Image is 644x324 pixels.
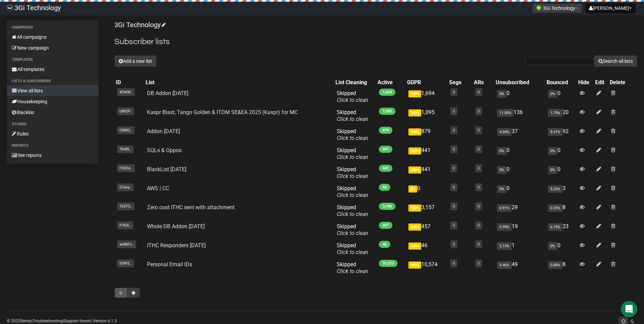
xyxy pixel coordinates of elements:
[406,182,448,201] td: 0
[453,147,455,151] a: 0
[494,78,545,87] th: Unsubscribed: No sort applied, activate to apply an ascending sort
[497,147,507,155] span: 0%
[408,109,421,116] span: 100%
[379,260,398,267] span: 10,573
[453,90,455,94] a: 0
[406,201,448,220] td: 3,157
[408,166,421,174] span: 100%
[449,79,466,86] div: Segs
[478,147,480,151] a: 0
[406,220,448,239] td: 457
[610,79,630,86] div: Delete
[545,144,577,163] td: 0
[379,184,390,191] span: 54
[379,222,392,229] span: 457
[453,204,455,209] a: 0
[147,147,182,154] a: SQLs & Oppos
[474,79,487,86] div: ARs
[548,223,563,231] span: 6.73%
[406,144,448,163] td: 441
[545,239,577,258] td: 0
[497,90,507,98] span: 0%
[337,116,368,122] a: Click to clean
[7,77,98,85] li: Lists & subscribers
[33,319,63,323] a: Troubleshooting
[494,87,545,106] td: 0
[494,201,545,220] td: 29
[621,301,637,317] div: Open Intercom Messenger
[379,127,392,134] span: 879
[117,164,135,172] span: FS5Ye..
[117,240,136,248] span: wUMFz..
[337,154,368,160] a: Click to clean
[595,79,607,86] div: Edit
[497,128,512,136] span: 4.04%
[408,90,421,97] span: 100%
[7,23,98,32] li: Campaigns
[7,128,98,139] a: Rules
[497,109,514,117] span: 11.05%
[337,147,368,160] span: Skipped
[337,109,368,122] span: Skipped
[147,223,205,230] a: Whole DB Addon [DATE]
[578,79,592,86] div: Hide
[497,166,507,174] span: 0%
[453,109,455,113] a: 0
[337,90,368,103] span: Skipped
[337,97,368,103] a: Click to clean
[147,204,235,211] a: Zero cost ITHC sent with attachment
[7,85,98,96] a: View all lists
[453,261,455,266] a: 0
[545,220,577,239] td: 33
[337,242,368,255] span: Skipped
[532,3,582,13] button: 3Gi Technology
[497,223,512,231] span: 3.99%
[494,239,545,258] td: 1
[548,204,563,212] span: 0.25%
[7,96,98,107] a: Housekeeping
[494,220,545,239] td: 19
[337,128,368,141] span: Skipped
[478,90,480,94] a: 0
[406,239,448,258] td: 46
[497,242,512,250] span: 2.13%
[117,126,134,134] span: C0892..
[548,166,557,174] span: 0%
[337,261,368,274] span: Skipped
[594,78,608,87] th: Edit: No sort applied, sorting is disabled
[494,182,545,201] td: 0
[147,185,169,192] a: AWS | CC
[497,185,507,193] span: 0%
[7,32,98,42] a: All campaigns
[337,211,368,217] a: Click to clean
[548,90,557,98] span: 0%
[117,259,134,267] span: fCRFE..
[7,5,13,11] img: 4201c117bde267367e2074cdc52732f5
[117,202,134,210] span: 763T3..
[585,3,636,13] button: [PERSON_NAME]
[7,42,98,53] a: New campaign
[448,78,473,87] th: Segs: No sort applied, activate to apply an ascending sort
[147,128,180,134] a: Addon [DATE]
[337,223,368,236] span: Skipped
[7,107,98,118] a: Blacklist
[114,21,165,29] a: 3Gi Technology
[478,261,480,266] a: 0
[478,185,480,190] a: 0
[406,87,448,106] td: 1,694
[7,120,98,128] li: Others
[545,106,577,125] td: 20
[406,78,448,87] th: GDPR: No sort applied, activate to apply an ascending sort
[496,79,538,86] div: Unsubscribed
[478,109,480,113] a: 0
[7,150,98,161] a: See reports
[406,258,448,277] td: 10,574
[497,204,512,212] span: 0.91%
[114,55,157,67] button: Add a new list
[117,88,135,96] span: XFlKW..
[547,79,576,86] div: Bounced
[494,106,545,125] td: 136
[548,261,563,269] span: 0.08%
[406,125,448,144] td: 879
[407,79,441,86] div: GDPR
